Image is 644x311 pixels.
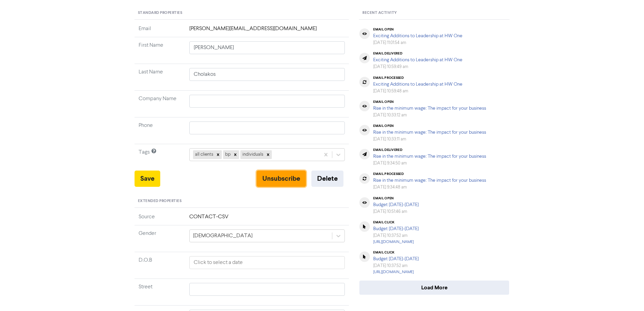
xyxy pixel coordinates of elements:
[373,130,486,135] a: Rise in the minimum wage: The impact for your business
[135,195,349,208] div: Extended Properties
[373,240,414,244] a: [URL][DOMAIN_NAME]
[373,100,486,104] div: email open
[193,150,214,159] div: all clients
[373,58,462,62] a: Exciting Additions to Leadership at HW One
[373,220,419,224] div: email click
[373,136,486,142] div: [DATE] 10:33:11 am
[373,88,462,94] div: [DATE] 10:59:48 am
[135,171,160,187] button: Save
[373,160,486,166] div: [DATE] 9:34:50 am
[373,51,462,55] div: email delivered
[135,37,185,64] td: First Name
[373,202,419,207] a: Budget [DATE]-[DATE]
[373,124,486,128] div: email open
[257,171,306,187] button: Unsubscribe
[373,250,419,254] div: email click
[185,25,349,37] td: [PERSON_NAME][EMAIL_ADDRESS][DOMAIN_NAME]
[135,117,185,144] td: Phone
[189,256,345,269] input: Click to select a date
[135,7,349,20] div: Standard Properties
[135,91,185,117] td: Company Name
[373,178,486,183] a: Rise in the minimum wage: The impact for your business
[373,257,419,261] a: Budget [DATE]-[DATE]
[373,172,486,176] div: email processed
[240,150,264,159] div: individuals
[135,144,185,171] td: Tags
[373,106,486,111] a: Rise in the minimum wage: The impact for your business
[359,281,509,295] button: Load More
[373,208,419,215] div: [DATE] 10:51:46 am
[373,34,462,38] a: Exciting Additions to Leadership at HW One
[373,64,462,70] div: [DATE] 10:59:49 am
[373,270,414,274] a: [URL][DOMAIN_NAME]
[373,263,419,269] div: [DATE] 10:37:52 am
[135,279,185,305] td: Street
[135,25,185,37] td: Email
[135,64,185,91] td: Last Name
[373,27,462,31] div: email open
[610,279,644,311] iframe: Chat Widget
[373,196,419,200] div: email open
[135,252,185,279] td: D.O.B
[373,154,486,159] a: Rise in the minimum wage: The impact for your business
[373,76,462,80] div: email processed
[311,171,343,187] button: Delete
[373,184,486,191] div: [DATE] 9:34:48 am
[135,213,185,225] td: Source
[373,148,486,152] div: email delivered
[223,150,232,159] div: bp
[193,232,253,240] div: [DEMOGRAPHIC_DATA]
[135,225,185,252] td: Gender
[373,226,419,231] a: Budget [DATE]-[DATE]
[359,7,509,20] div: Recent Activity
[373,112,486,118] div: [DATE] 10:33:12 am
[373,40,462,46] div: [DATE] 11:01:54 am
[185,213,349,225] td: CONTACT-CSV
[373,232,419,239] div: [DATE] 10:37:52 am
[373,82,462,87] a: Exciting Additions to Leadership at HW One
